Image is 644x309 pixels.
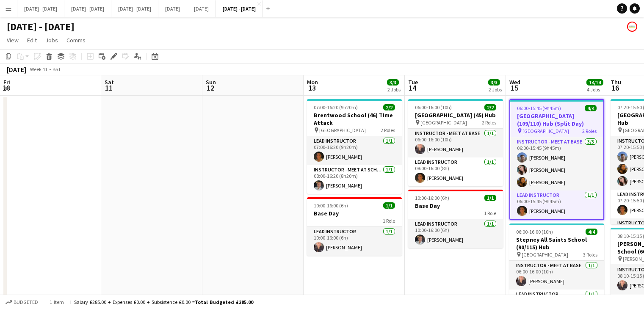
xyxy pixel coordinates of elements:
[415,195,449,201] span: 10:00-16:00 (6h)
[307,210,402,217] h3: Base Day
[510,137,603,190] app-card-role: Instructor - Meet at Base3/306:00-15:45 (9h45m)[PERSON_NAME][PERSON_NAME][PERSON_NAME]
[482,119,496,126] span: 2 Roles
[307,197,402,256] app-job-card: 10:00-16:00 (6h)1/1Base Day1 RoleLead Instructor1/110:00-16:00 (6h)[PERSON_NAME]
[509,236,604,251] h3: Stepney All Saints School (90/115) Hub
[3,78,10,86] span: Fri
[206,78,216,86] span: Sun
[408,190,503,248] app-job-card: 10:00-16:00 (6h)1/1Base Day1 RoleLead Instructor1/110:00-16:00 (6h)[PERSON_NAME]
[307,165,402,194] app-card-role: Instructor - Meet at School1/108:00-16:20 (8h20m)[PERSON_NAME]
[216,0,263,17] button: [DATE] - [DATE]
[509,261,604,290] app-card-role: Instructor - Meet at Base1/106:00-16:00 (10h)[PERSON_NAME]
[381,127,395,133] span: 2 Roles
[522,128,569,134] span: [GEOGRAPHIC_DATA]
[489,86,502,93] div: 2 Jobs
[307,78,318,86] span: Mon
[314,104,358,110] span: 07:00-16:20 (9h20m)
[45,36,58,44] span: Jobs
[105,78,114,86] span: Sat
[17,0,64,17] button: [DATE] - [DATE]
[74,299,253,305] div: Salary £285.00 + Expenses £0.00 + Subsistence £0.00 =
[583,251,597,258] span: 3 Roles
[509,99,604,220] app-job-card: 06:00-15:45 (9h45m)4/4[GEOGRAPHIC_DATA] (109/110) Hub (Split Day) [GEOGRAPHIC_DATA]2 RolesInstruc...
[582,128,597,134] span: 2 Roles
[307,99,402,194] app-job-card: 07:00-16:20 (9h20m)2/2Brentwood School (46) Time Attack [GEOGRAPHIC_DATA]2 RolesLead Instructor1/...
[307,136,402,165] app-card-role: Lead Instructor1/107:00-16:20 (9h20m)[PERSON_NAME]
[14,299,38,305] span: Budgeted
[587,86,603,93] div: 4 Jobs
[314,202,348,209] span: 10:00-16:00 (6h)
[407,83,418,93] span: 14
[4,298,39,307] button: Budgeted
[408,129,503,157] app-card-role: Instructor - Meet at Base1/106:00-16:00 (10h)[PERSON_NAME]
[103,83,114,93] span: 11
[205,83,216,93] span: 12
[7,36,19,44] span: View
[63,35,89,46] a: Comms
[611,78,621,86] span: Thu
[585,105,597,111] span: 4/4
[111,0,158,17] button: [DATE] - [DATE]
[306,83,318,93] span: 13
[195,299,253,305] span: Total Budgeted £285.00
[627,22,637,32] app-user-avatar: Programmes & Operations
[408,202,503,210] h3: Base Day
[488,79,500,86] span: 3/3
[420,119,467,126] span: [GEOGRAPHIC_DATA]
[66,36,86,44] span: Comms
[24,35,40,46] a: Edit
[187,0,216,17] button: [DATE]
[7,65,26,74] div: [DATE]
[408,157,503,186] app-card-role: Lead Instructor1/108:00-16:00 (8h)[PERSON_NAME]
[408,78,418,86] span: Tue
[484,104,496,110] span: 2/2
[510,112,603,127] h3: [GEOGRAPHIC_DATA] (109/110) Hub (Split Day)
[47,299,67,305] span: 1 item
[27,36,37,44] span: Edit
[28,66,49,72] span: Week 41
[2,83,10,93] span: 10
[387,79,399,86] span: 3/3
[408,219,503,248] app-card-role: Lead Instructor1/110:00-16:00 (6h)[PERSON_NAME]
[307,111,402,127] h3: Brentwood School (46) Time Attack
[517,105,561,111] span: 06:00-15:45 (9h45m)
[383,218,395,224] span: 1 Role
[307,227,402,256] app-card-role: Lead Instructor1/110:00-16:00 (6h)[PERSON_NAME]
[415,104,452,110] span: 06:00-16:00 (10h)
[484,195,496,201] span: 1/1
[508,83,520,93] span: 15
[510,190,603,219] app-card-role: Lead Instructor1/106:00-15:45 (9h45m)[PERSON_NAME]
[42,35,61,46] a: Jobs
[516,229,553,235] span: 06:00-16:00 (10h)
[509,78,520,86] span: Wed
[609,83,621,93] span: 16
[53,66,61,72] div: BST
[64,0,111,17] button: [DATE] - [DATE]
[586,79,603,86] span: 14/14
[522,251,568,258] span: [GEOGRAPHIC_DATA]
[7,20,75,33] h1: [DATE] - [DATE]
[383,104,395,110] span: 2/2
[3,35,22,46] a: View
[408,99,503,186] app-job-card: 06:00-16:00 (10h)2/2[GEOGRAPHIC_DATA] (45) Hub [GEOGRAPHIC_DATA]2 RolesInstructor - Meet at Base1...
[383,202,395,209] span: 1/1
[484,210,496,216] span: 1 Role
[408,111,503,119] h3: [GEOGRAPHIC_DATA] (45) Hub
[387,86,401,93] div: 2 Jobs
[586,229,597,235] span: 4/4
[319,127,366,133] span: [GEOGRAPHIC_DATA]
[158,0,187,17] button: [DATE]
